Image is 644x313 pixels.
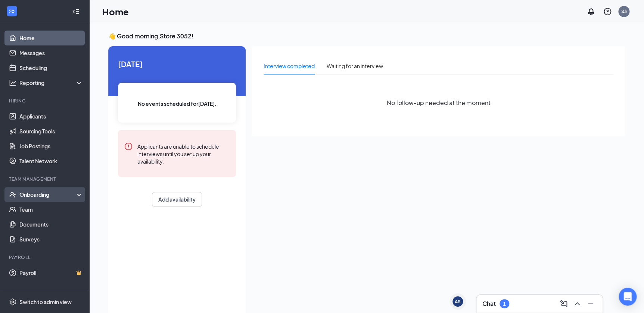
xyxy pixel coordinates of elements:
[558,298,570,310] button: ComposeMessage
[19,60,83,75] a: Scheduling
[19,191,77,198] div: Onboarding
[152,192,202,207] button: Add availability
[19,298,72,306] div: Switch to admin view
[585,298,597,310] button: Minimize
[19,232,83,247] a: Surveys
[19,109,83,124] a: Applicants
[19,79,84,86] div: Reporting
[19,265,83,280] a: PayrollCrown
[19,217,83,232] a: Documents
[19,45,83,60] a: Messages
[264,62,315,70] div: Interview completed
[102,5,129,18] h1: Home
[327,62,383,70] div: Waiting for an interview
[587,7,595,16] svg: Notifications
[19,124,83,139] a: Sourcing Tools
[387,98,491,107] span: No follow-up needed at the moment
[482,300,496,308] h3: Chat
[138,99,217,108] span: No events scheduled for [DATE] .
[9,176,82,182] div: Team Management
[559,299,568,308] svg: ComposeMessage
[72,8,80,15] svg: Collapse
[573,299,582,308] svg: ChevronUp
[503,301,506,307] div: 1
[108,32,625,40] h3: 👋 Good morning, Store 3052 !
[9,191,16,198] svg: UserCheck
[118,58,236,70] span: [DATE]
[19,31,83,45] a: Home
[8,7,16,15] svg: WorkstreamLogo
[19,202,83,217] a: Team
[586,299,595,308] svg: Minimize
[137,142,230,165] div: Applicants are unable to schedule interviews until you set up your availability.
[124,142,133,151] svg: Error
[9,298,16,306] svg: Settings
[9,254,82,260] div: Payroll
[9,79,16,86] svg: Analysis
[455,298,461,305] div: AS
[19,154,83,168] a: Talent Network
[603,7,612,16] svg: QuestionInfo
[619,288,637,306] div: Open Intercom Messenger
[571,298,583,310] button: ChevronUp
[9,98,82,104] div: Hiring
[621,8,627,15] div: S3
[19,139,83,154] a: Job Postings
